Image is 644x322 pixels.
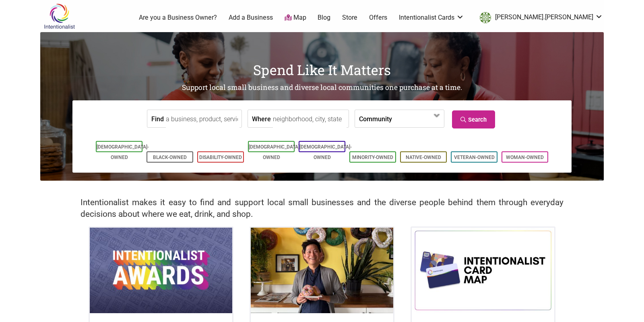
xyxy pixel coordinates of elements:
a: [DEMOGRAPHIC_DATA]-Owned [97,144,149,160]
h2: Intentionalist makes it easy to find and support local small businesses and the diverse people be... [80,197,563,220]
a: Add a Business [229,13,273,22]
a: Map [285,13,306,22]
img: Intentionalist [40,3,78,29]
img: Intentionalist Awards [90,228,232,313]
a: [DEMOGRAPHIC_DATA]-Owned [249,144,301,160]
input: neighborhood, city, state [273,110,347,128]
label: Find [151,110,164,127]
a: Native-Owned [406,155,441,160]
a: [PERSON_NAME].[PERSON_NAME] [476,10,603,25]
a: Intentionalist Cards [399,13,464,22]
a: Veteran-Owned [454,155,495,160]
label: Where [252,110,271,127]
input: a business, product, service [166,110,239,128]
img: Intentionalist Card Map [412,228,554,313]
li: britt.thorson [476,10,603,25]
a: Store [342,13,357,22]
a: Woman-Owned [506,155,544,160]
label: Community [359,110,392,127]
h1: Spend Like It Matters [40,60,604,79]
a: Blog [318,13,330,22]
a: [DEMOGRAPHIC_DATA]-Owned [299,144,352,160]
h2: Support local small business and diverse local communities one purchase at a time. [40,83,604,93]
a: Search [452,110,495,128]
a: Disability-Owned [199,155,242,160]
a: Are you a Business Owner? [139,13,217,22]
a: Minority-Owned [352,155,393,160]
img: King Donuts - Hong Chhuor [251,228,393,313]
a: Black-Owned [153,155,187,160]
a: Offers [369,13,387,22]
